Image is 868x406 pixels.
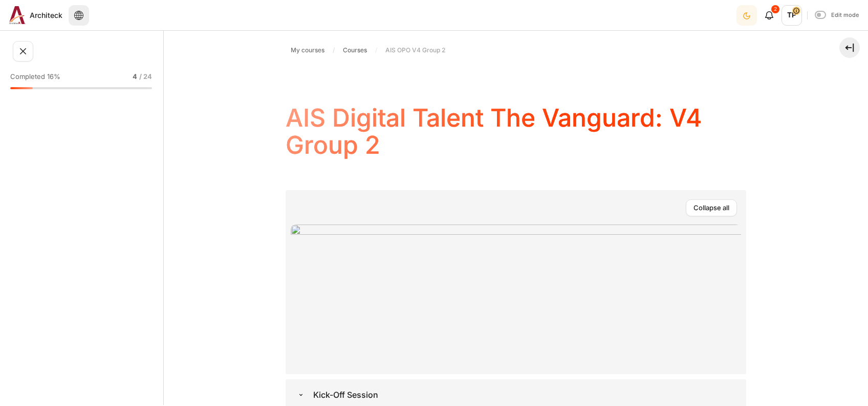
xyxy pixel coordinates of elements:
div: Show notification window with 2 new notifications [759,5,779,26]
span: 4 [133,72,137,82]
span: My courses [291,46,324,55]
a: My courses [287,44,329,56]
span: TP [782,5,802,26]
img: Architeck [9,6,26,24]
span: / 24 [139,72,152,82]
a: Architeck Architeck [5,6,62,24]
h1: AIS Digital Talent The Vanguard: V4 Group 2 [286,105,746,159]
a: Courses [339,44,371,56]
nav: Navigation bar [286,42,746,58]
a: Kick-Off Session [291,384,311,405]
div: Dark Mode [737,5,756,26]
a: Collapse all [686,199,737,217]
a: AIS OPO V4 Group 2 [381,44,449,56]
span: Collapse all [693,203,729,213]
a: User menu [782,5,802,26]
button: Languages [69,5,89,26]
span: Architeck [30,10,62,21]
a: Completed 16% 4 / 24 [10,70,156,99]
span: Courses [343,46,367,55]
div: 16% [10,87,33,89]
span: Completed 16% [10,72,60,82]
button: Light Mode Dark Mode [736,5,757,26]
span: AIS OPO V4 Group 2 [385,46,445,55]
div: 2 [771,5,779,13]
